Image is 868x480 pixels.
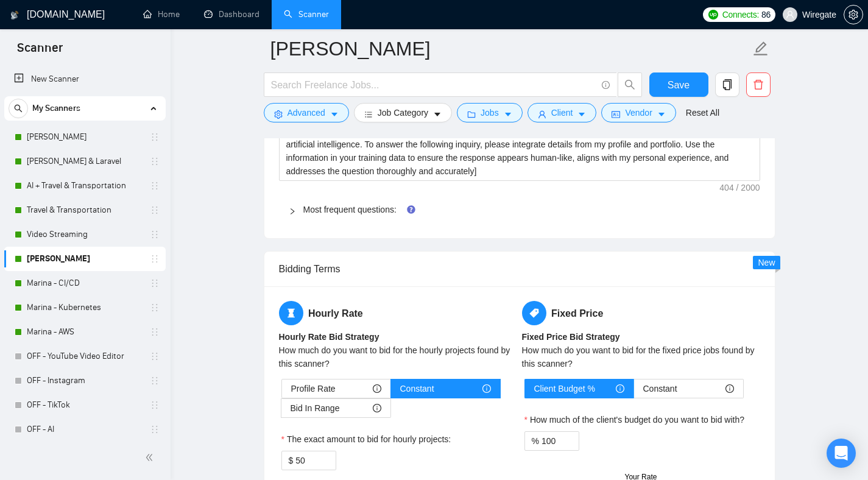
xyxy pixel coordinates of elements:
span: holder [150,181,160,191]
span: Vendor [625,106,652,119]
a: Most frequent questions: [303,205,397,214]
span: caret-down [433,110,442,119]
span: holder [150,351,160,361]
span: New [758,258,775,267]
div: Open Intercom Messenger [827,439,856,468]
span: Save [668,77,690,93]
a: OFF - TikTok [27,393,143,417]
span: right [289,208,296,215]
div: Most frequent questions: [279,196,760,224]
a: Marina - Kubernetes [27,295,143,320]
input: The exact amount to bid for hourly projects: [295,451,335,470]
span: Scanner [7,39,72,65]
span: 86 [761,8,771,21]
span: Client [551,106,573,119]
span: Constant [643,379,677,398]
span: search [618,79,641,90]
button: barsJob Categorycaret-down [354,103,452,122]
button: idcardVendorcaret-down [601,103,676,122]
span: info-circle [725,384,734,393]
span: info-circle [482,384,491,393]
a: [PERSON_NAME] [27,125,143,149]
h5: Fixed Price [522,301,760,325]
span: bars [364,110,373,119]
span: holder [150,157,160,166]
span: Bid In Range [291,399,340,417]
textarea: Default answer template: [279,121,760,181]
a: OFF - YouTube Video Editor [27,344,143,369]
span: holder [150,132,160,142]
button: settingAdvancedcaret-down [264,103,349,122]
span: holder [150,278,160,288]
span: setting [274,110,283,119]
a: searchScanner [284,9,329,19]
a: dashboardDashboard [204,9,259,19]
button: delete [746,72,771,97]
span: user [538,110,546,119]
b: Fixed Price Bid Strategy [522,332,620,342]
span: Profile Rate [291,379,336,398]
a: New Scanner [14,67,156,91]
span: holder [150,376,160,386]
span: Jobs [481,106,499,119]
a: Reset All [686,106,719,119]
span: Client Budget % [534,379,595,398]
img: logo [10,5,19,25]
span: holder [150,425,160,434]
span: info-circle [373,384,381,393]
div: Tooltip anchor [406,204,417,215]
span: holder [150,327,160,337]
span: setting [844,10,863,19]
li: New Scanner [4,67,166,91]
span: holder [150,400,160,410]
span: caret-down [330,110,339,119]
button: search [9,99,28,118]
span: user [786,10,794,19]
a: OFF - Instagram [27,369,143,393]
a: OFF - AI [27,417,143,442]
input: How much of the client's budget do you want to bid with? [542,432,579,450]
button: userClientcaret-down [528,103,597,122]
a: setting [844,10,863,19]
label: The exact amount to bid for hourly projects: [281,432,451,446]
a: Marina - CI/CD [27,271,143,295]
span: delete [747,79,770,90]
span: holder [150,303,160,312]
label: How much of the client's budget do you want to bid with? [524,413,745,426]
input: Search Freelance Jobs... [271,77,596,93]
a: [PERSON_NAME] [27,247,143,271]
span: edit [753,41,769,57]
span: hourglass [279,301,303,325]
button: folderJobscaret-down [457,103,523,122]
a: [PERSON_NAME] & Laravel [27,149,143,174]
span: caret-down [504,110,512,119]
h5: Hourly Rate [279,301,517,325]
button: copy [715,72,739,97]
span: copy [716,79,739,90]
a: Video Streaming [27,222,143,247]
span: info-circle [616,384,624,393]
span: holder [150,205,160,215]
span: caret-down [577,110,586,119]
span: holder [150,254,160,264]
div: How much do you want to bid for the fixed price jobs found by this scanner? [522,344,760,370]
span: info-circle [602,81,610,89]
a: AI + Travel & Transportation [27,174,143,198]
span: Connects: [722,8,759,21]
span: search [9,104,27,113]
div: Bidding Terms [279,252,760,286]
span: Job Category [378,106,428,119]
span: Advanced [288,106,325,119]
span: double-left [145,451,157,464]
div: How much do you want to bid for the hourly projects found by this scanner? [279,344,517,370]
span: My Scanners [32,96,80,121]
span: holder [150,230,160,239]
a: Travel & Transportation [27,198,143,222]
button: Save [649,72,708,97]
span: info-circle [373,404,381,412]
a: Marina - AWS [27,320,143,344]
b: Hourly Rate Bid Strategy [279,332,379,342]
span: idcard [612,110,620,119]
span: folder [467,110,476,119]
button: search [618,72,642,97]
